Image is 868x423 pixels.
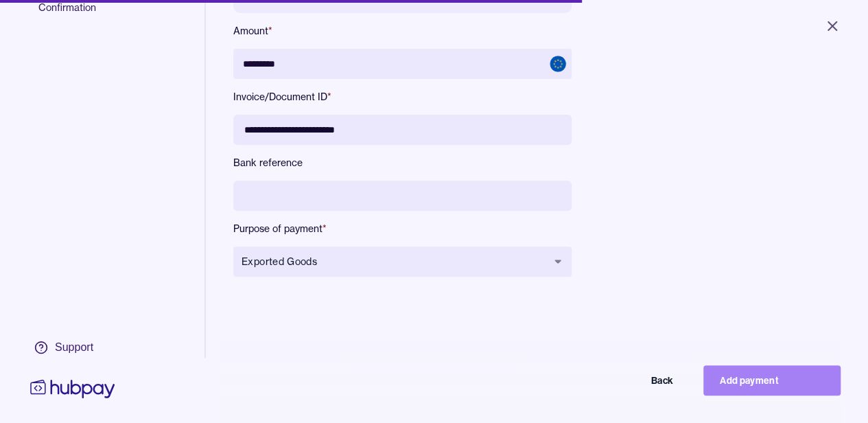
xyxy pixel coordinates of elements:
button: Back [552,365,690,396]
button: Add payment [703,365,841,396]
div: Support [55,340,93,355]
button: Close [808,11,857,41]
label: Amount [233,24,572,38]
label: Invoice/Document ID [233,90,572,104]
span: Exported Goods [242,255,547,268]
span: Confirmation [38,1,148,25]
label: Bank reference [233,156,572,170]
a: Support [27,333,118,362]
label: Purpose of payment [233,222,572,236]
